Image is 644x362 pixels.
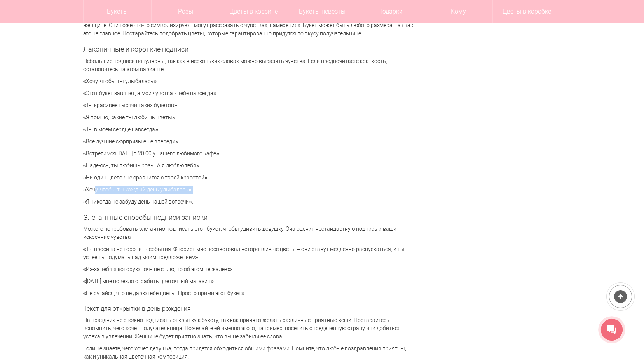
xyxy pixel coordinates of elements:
[83,198,414,206] p: «Я никогда не забуду день нашей встречи».
[83,245,414,261] p: «Ты просила не торопить события. Флорист мне посоветовал неторопливые цветы – они станут медленно...
[83,225,414,241] p: Можете попробовать элегантно подписать этот букет, чтобы удивить девушку. Она оценит нестандартну...
[83,125,414,134] p: «Ты в моём сердце навсегда».
[83,345,414,361] p: Если не знаете, чего хочет девушка, тогда придётся обходиться общими фразами. Помните, что любые ...
[83,101,414,110] p: «Ты красивее тысячи таких букетов».
[83,316,414,341] p: На праздник не сложно подписать открытку к букету, так как принято желать различные приятные вещи...
[83,13,414,38] p: Рекомендуем ознакомиться с примерами текста, чтобы было легче определиться. Хорошо подумайте, как...
[83,277,414,285] p: «[DATE] мне повезло ограбить цветочный магазин».
[83,45,414,53] h2: Лаконичные и короткие подписи
[83,174,414,182] p: «Ни один цветок не сравнится с твоей красотой».
[83,265,414,273] p: «Из-за тебя я которую ночь не сплю, но об этом не жалею».
[83,113,414,122] p: «Я помню, какие ты любишь цветы».
[83,289,414,298] p: «Не ругайся, что не дарю тебе цветы. Просто прими этот букет».
[83,137,414,146] p: «Все лучшие сюрпризы ещё впереди».
[83,150,414,158] p: «Встретимся [DATE] в 20:00 у нашего любимого кафе».
[83,57,414,73] p: Небольшие подписи популярны, так как в нескольких словах можно выразить чувства. Если предпочитае...
[83,305,414,312] h3: Текст для открытки в день рождения
[83,89,414,97] p: «Этот букет завянет, а мои чувства к тебе навсегда».
[83,162,414,170] p: «Надеюсь, ты любишь розы. А я люблю тебя».
[83,186,414,194] p: «Хочу, чтобы ты каждый день улыбалась».
[83,77,414,85] p: «Хочу, чтобы ты улыбалась».
[83,214,414,221] h2: Элегантные способы подписи записки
